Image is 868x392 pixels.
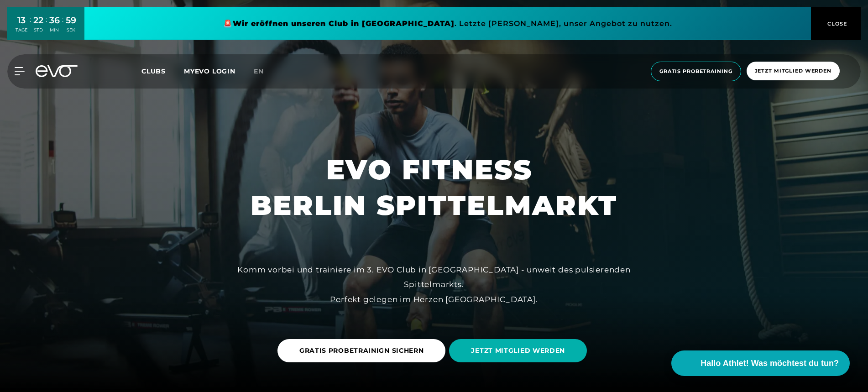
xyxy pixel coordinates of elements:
div: 59 [66,14,76,27]
div: 36 [49,14,60,27]
div: STD [33,27,43,33]
span: Clubs [141,67,166,75]
div: : [30,15,31,39]
div: 22 [33,14,43,27]
div: SEK [66,27,76,33]
span: Hallo Athlet! Was möchtest du tun? [701,357,839,370]
a: GRATIS PROBETRAINIGN SICHERN [277,332,450,369]
a: Jetzt Mitglied werden [744,62,842,81]
div: : [46,15,47,39]
div: TAGE [16,27,27,33]
button: CLOSE [811,7,861,40]
span: Jetzt Mitglied werden [755,67,831,75]
a: Gratis Probetraining [648,62,744,81]
button: Hallo Athlet! Was möchtest du tun? [671,350,850,376]
span: JETZT MITGLIED WERDEN [471,346,565,355]
a: en [254,66,275,77]
div: Komm vorbei und trainiere im 3. EVO Club in [GEOGRAPHIC_DATA] - unweit des pulsierenden Spittelma... [229,262,639,307]
span: en [254,67,264,75]
span: Gratis Probetraining [659,68,732,75]
h1: EVO FITNESS BERLIN SPITTELMARKT [251,152,617,223]
span: GRATIS PROBETRAINIGN SICHERN [299,346,424,355]
div: 13 [16,14,27,27]
a: MYEVO LOGIN [184,67,235,75]
a: JETZT MITGLIED WERDEN [449,332,591,369]
div: : [62,15,63,39]
a: Clubs [141,67,184,75]
span: CLOSE [825,20,847,28]
div: MIN [49,27,60,33]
